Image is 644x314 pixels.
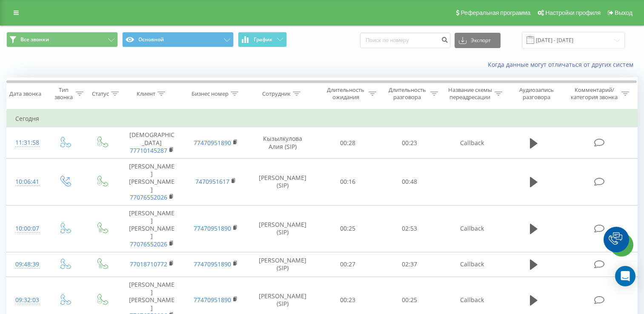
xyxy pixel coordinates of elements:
div: Сотрудник [262,90,291,97]
td: [PERSON_NAME] (SIP) [248,205,317,252]
td: Кызылкулова Алия (SIP) [248,127,317,159]
td: Callback [440,252,504,277]
td: 02:37 [378,252,440,277]
span: Выход [615,9,633,16]
div: 09:32:03 [15,292,37,308]
div: Бизнес номер [192,90,229,97]
div: Статус [92,90,109,97]
a: 77470951890 [194,139,231,147]
a: 77076552026 [130,240,167,248]
div: Клиент [137,90,155,97]
div: Open Intercom Messenger [615,266,635,286]
td: Callback [440,127,504,159]
td: [PERSON_NAME] (SIP) [248,252,317,277]
td: [PERSON_NAME] (SIP) [248,158,317,205]
div: 10:06:41 [15,174,37,190]
button: Экспорт [455,33,501,48]
a: Когда данные могут отличаться от других систем [488,60,638,69]
div: Аудиозапись разговора [512,86,561,101]
a: 7470951617 [195,177,229,186]
a: 77470951890 [194,296,231,304]
td: [PERSON_NAME] [PERSON_NAME] [120,158,184,205]
button: Основной [122,32,234,47]
button: График [238,32,287,47]
td: Сегодня [7,110,638,127]
div: Название схемы переадресации [448,86,492,101]
td: 00:48 [378,158,440,205]
span: График [254,37,272,43]
td: 00:23 [378,127,440,159]
button: Все звонки [6,32,118,47]
div: Дата звонка [9,90,41,97]
td: 00:28 [317,127,379,159]
td: [DEMOGRAPHIC_DATA] [120,127,184,159]
td: 02:53 [378,205,440,252]
td: Callback [440,205,504,252]
div: 10:00:07 [15,220,37,237]
td: 00:16 [317,158,379,205]
div: 11:31:58 [15,134,37,151]
div: Тип звонка [54,86,74,101]
span: Реферальная программа [461,9,530,16]
div: Длительность ожидания [325,86,367,101]
a: 77470951890 [194,260,231,268]
input: Поиск по номеру [360,33,450,48]
a: 77470951890 [194,224,231,232]
a: 77076552026 [130,193,167,201]
td: [PERSON_NAME] [PERSON_NAME] [120,205,184,252]
td: 00:27 [317,252,379,277]
td: 00:25 [317,205,379,252]
div: Комментарий/категория звонка [570,86,619,101]
div: Длительность разговора [386,86,428,101]
a: 77018710772 [130,260,167,268]
div: 09:48:39 [15,256,37,273]
span: Настройки профиля [545,9,601,16]
span: Все звонки [20,36,49,43]
a: 77710145287 [130,146,167,154]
